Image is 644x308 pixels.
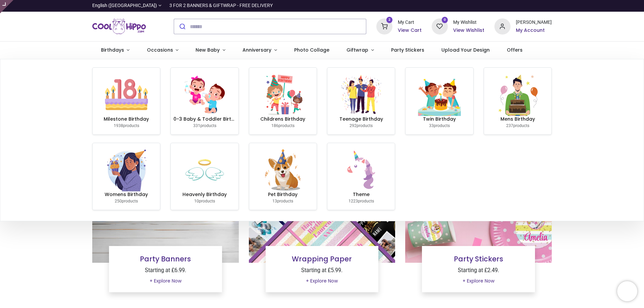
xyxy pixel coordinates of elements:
[348,199,358,203] span: 1223
[453,19,484,26] div: My Wishlist
[302,275,342,287] a: + Explore Now
[145,275,186,287] a: + Explore Now
[340,73,383,116] img: image
[92,17,146,36] img: Cool Hippo
[193,123,200,128] span: 331
[398,19,422,26] div: My Cart
[506,123,529,128] small: products
[453,27,484,34] a: View Wishlist
[484,68,551,134] a: Mens Birthday 237products
[346,47,368,53] span: Giftwrap
[95,116,157,123] h6: Milestone Birthday
[330,116,392,123] h6: Teenage Birthday
[140,254,191,264] a: Party Banners
[507,47,523,53] span: Offers
[406,68,473,134] a: Twin Birthday 33products
[429,123,434,128] span: 33
[330,191,392,198] h6: Theme
[432,23,448,29] a: 0
[391,47,424,53] span: Party Stickers
[138,42,187,59] a: Occasions
[427,267,530,274] p: Starting at £2.49.
[398,27,422,34] a: View Cart
[187,42,234,59] a: New Baby
[272,199,293,203] small: products
[173,116,235,123] h6: 0-3 Baby & Toddler Birthday
[243,47,271,53] span: Anniversary
[234,42,285,59] a: Anniversary
[454,254,503,264] a: Party Stickers
[350,123,373,128] small: products
[292,254,352,264] a: Wrapping Paper
[249,68,317,134] a: Childrens Birthday 186products
[496,73,539,116] img: image
[196,47,220,53] span: New Baby
[249,143,317,210] a: Pet Birthday 13products
[516,19,552,26] div: [PERSON_NAME]
[429,123,450,128] small: products
[93,143,160,210] a: Womens Birthday 250products
[408,116,470,123] h6: Twin Birthday
[340,148,383,191] img: image
[252,116,314,123] h6: Childrens Birthday
[169,2,273,9] div: 3 FOR 2 BANNERS & GIFTWRAP - FREE DELIVERY
[327,143,395,210] a: Theme 1223products
[458,275,499,287] a: + Explore Now
[441,47,490,53] span: Upload Your Design
[386,17,393,23] sup: 2
[115,199,122,203] span: 250
[114,123,123,128] span: 1938
[92,17,146,36] a: Logo of Cool Hippo
[171,68,238,134] a: 0-3 Baby & Toddler Birthday 331products
[272,199,277,203] span: 13
[348,199,374,203] small: products
[101,47,124,53] span: Birthdays
[617,281,637,301] iframe: Brevo live chat
[92,2,161,9] a: English ([GEOGRAPHIC_DATA])
[171,143,238,210] a: Heavenly Birthday 10products
[376,23,392,29] a: 2
[147,47,173,53] span: Occasions
[411,2,552,9] iframe: Customer reviews powered by Trustpilot
[252,191,314,198] h6: Pet Birthday
[194,199,215,203] small: products
[173,191,235,198] h6: Heavenly Birthday
[105,73,148,116] img: image
[516,27,552,34] a: My Account
[174,19,190,34] button: Submit
[506,123,513,128] span: 237
[105,148,148,191] img: image
[115,199,138,203] small: products
[95,191,157,198] h6: Womens Birthday
[327,68,395,134] a: Teenage Birthday 292products
[271,123,278,128] span: 186
[271,267,373,274] p: Starting at £5.99.
[193,123,216,128] small: products
[338,42,382,59] a: Giftwrap
[418,73,461,116] img: image
[271,123,294,128] small: products
[194,199,199,203] span: 10
[92,42,138,59] a: Birthdays
[294,47,329,53] span: Photo Collage
[350,123,357,128] span: 292
[114,267,217,274] p: Starting at £6.99.
[114,123,139,128] small: products
[442,17,448,23] sup: 0
[93,68,160,134] a: Milestone Birthday 1938products
[183,148,226,191] img: image
[487,116,549,123] h6: Mens Birthday
[261,73,304,116] img: image
[183,73,226,116] img: image
[261,148,304,191] img: image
